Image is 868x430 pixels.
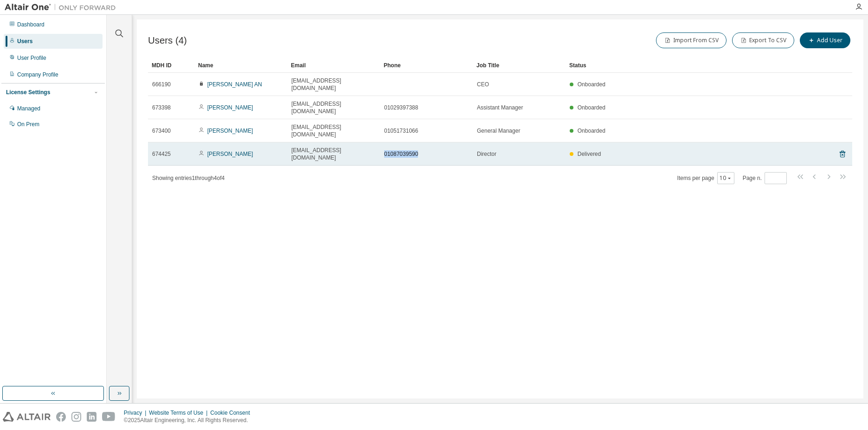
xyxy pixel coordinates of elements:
[17,54,46,62] div: User Profile
[291,100,376,115] span: [EMAIL_ADDRESS][DOMAIN_NAME]
[152,150,171,158] span: 674425
[720,174,732,182] button: 10
[207,151,253,157] a: [PERSON_NAME]
[17,105,40,112] div: Managed
[207,128,253,134] a: [PERSON_NAME]
[17,71,58,78] div: Company Profile
[5,3,121,12] img: Altair One
[152,81,171,88] span: 666190
[149,409,210,417] div: Website Terms of Use
[124,417,256,424] p: © 2025 Altair Engineering, Inc. All Rights Reserved.
[732,32,794,48] button: Export To CSV
[152,58,191,73] div: MDH ID
[476,58,562,73] div: Job Title
[291,147,376,161] span: [EMAIL_ADDRESS][DOMAIN_NAME]
[17,21,45,28] div: Dashboard
[384,104,418,111] span: 01029397388
[743,172,787,184] span: Page n.
[477,81,489,88] span: CEO
[148,35,187,46] span: Users (4)
[71,412,81,422] img: instagram.svg
[291,58,376,73] div: Email
[578,128,605,134] span: Onboarded
[384,127,418,135] span: 01051731066
[87,412,96,422] img: linkedin.svg
[578,81,605,88] span: Onboarded
[152,175,225,181] span: Showing entries 1 through 4 of 4
[124,409,149,417] div: Privacy
[17,38,32,45] div: Users
[3,412,51,422] img: altair_logo.svg
[6,89,50,96] div: License Settings
[207,104,253,111] a: [PERSON_NAME]
[578,151,601,157] span: Delivered
[384,150,418,158] span: 01087039590
[102,412,116,422] img: youtube.svg
[210,409,255,417] div: Cookie Consent
[569,58,804,73] div: Status
[207,81,262,88] a: [PERSON_NAME] AN
[800,32,850,48] button: Add User
[477,127,520,135] span: General Manager
[384,58,469,73] div: Phone
[17,121,39,128] div: On Prem
[477,150,496,158] span: Director
[291,77,376,92] span: [EMAIL_ADDRESS][DOMAIN_NAME]
[578,104,605,111] span: Onboarded
[56,412,66,422] img: facebook.svg
[152,127,171,135] span: 673400
[152,104,171,111] span: 673398
[656,32,727,48] button: Import From CSV
[198,58,283,73] div: Name
[291,123,376,138] span: [EMAIL_ADDRESS][DOMAIN_NAME]
[477,104,523,111] span: Assistant Manager
[677,172,734,184] span: Items per page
